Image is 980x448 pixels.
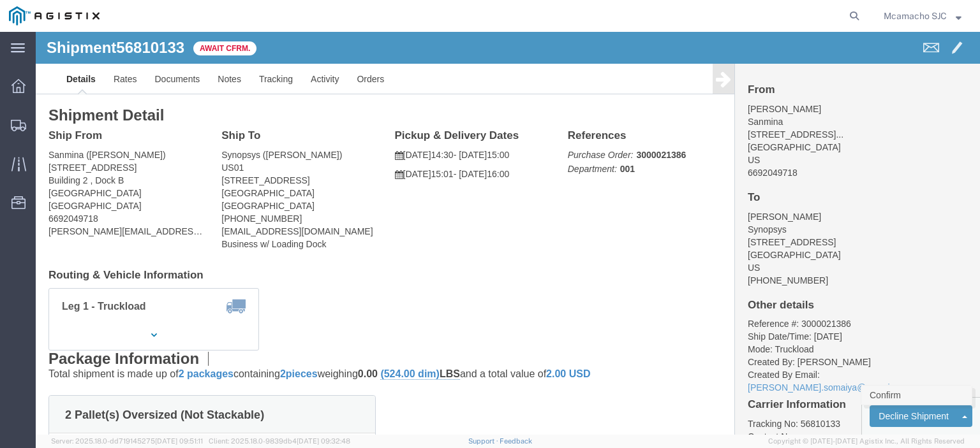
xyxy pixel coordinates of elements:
[36,32,980,435] iframe: FS Legacy Container
[468,437,500,445] a: Support
[883,8,962,24] button: Mcamacho SJC
[209,437,350,445] span: Client: 2025.18.0-9839db4
[297,437,350,445] span: [DATE] 09:32:48
[51,437,203,445] span: Server: 2025.18.0-dd719145275
[9,6,100,25] img: logo
[768,436,965,447] span: Copyright © [DATE]-[DATE] Agistix Inc., All Rights Reserved
[500,437,532,445] a: Feedback
[155,437,203,445] span: [DATE] 09:51:11
[884,9,947,23] span: Mcamacho SJC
